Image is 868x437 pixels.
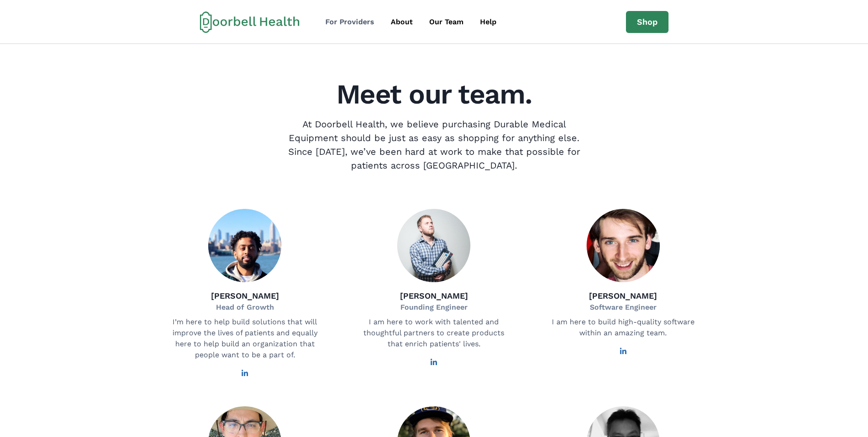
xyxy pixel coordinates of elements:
p: Head of Growth [211,302,279,313]
p: I am here to build high-quality software within an amazing team. [550,317,696,339]
p: Software Engineer [589,302,657,313]
p: Founding Engineer [400,302,468,313]
p: [PERSON_NAME] [211,290,279,302]
div: Our Team [429,16,464,27]
div: For Providers [325,16,374,27]
p: I’m here to help build solutions that will improve the lives of patients and equally here to help... [172,317,318,361]
div: About [391,16,413,27]
p: [PERSON_NAME] [400,290,468,302]
img: Agustín Brandoni [587,209,660,282]
h2: Meet our team. [156,81,712,108]
p: I am here to work with talented and thoughtful partners to create products that enrich patients' ... [361,317,507,350]
a: Our Team [422,13,471,31]
a: Shop [626,11,669,33]
a: About [383,13,420,31]
p: [PERSON_NAME] [589,290,657,302]
img: Fadhi Ali [208,209,281,282]
a: For Providers [318,13,382,31]
img: Drew Baumann [397,209,470,282]
a: Help [473,13,504,31]
div: Help [480,16,496,27]
p: At Doorbell Health, we believe purchasing Durable Medical Equipment should be just as easy as sho... [280,117,588,172]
